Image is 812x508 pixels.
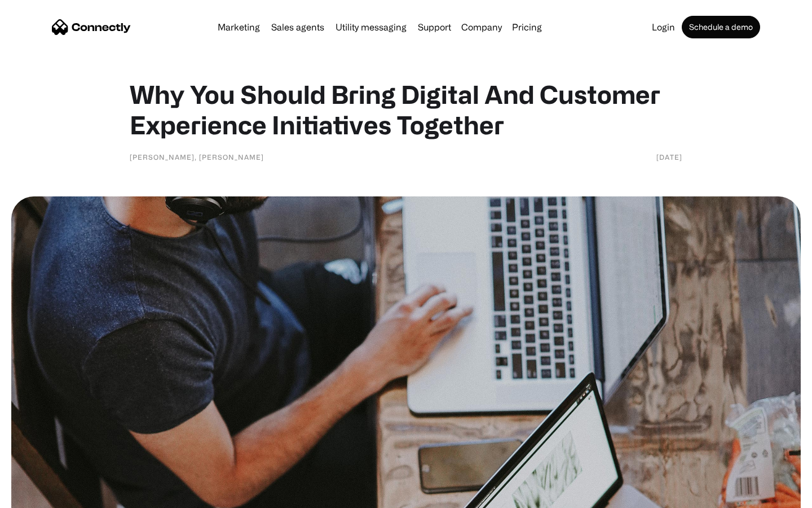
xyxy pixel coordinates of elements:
[130,79,682,140] h1: Why You Should Bring Digital And Customer Experience Initiatives Together
[23,488,68,504] ul: Language list
[656,151,682,163] div: [DATE]
[331,23,411,32] a: Utility messaging
[413,23,456,32] a: Support
[213,23,264,32] a: Marketing
[267,23,329,32] a: Sales agents
[461,19,502,35] div: Company
[130,151,264,163] div: [PERSON_NAME], [PERSON_NAME]
[682,16,760,38] a: Schedule a demo
[11,488,68,504] aside: Language selected: English
[507,23,546,32] a: Pricing
[647,23,679,32] a: Login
